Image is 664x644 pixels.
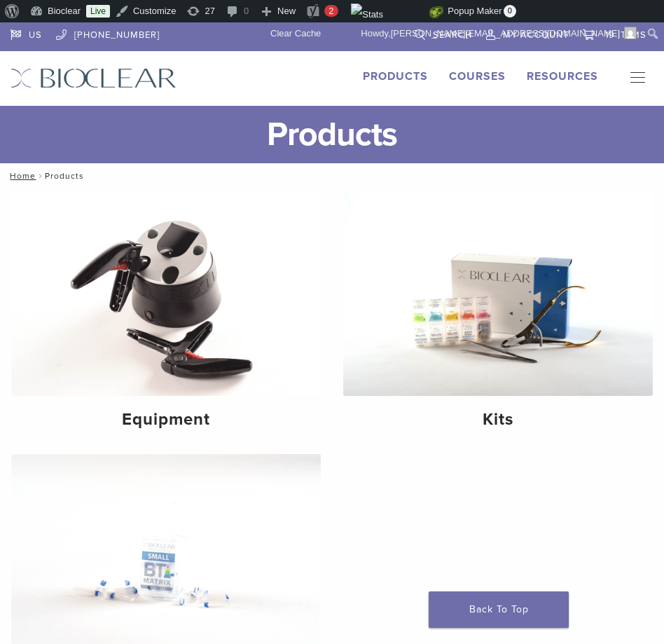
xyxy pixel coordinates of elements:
h4: Equipment [22,407,310,432]
a: Clear Cache [265,22,326,45]
a: Products [363,69,428,83]
span: [PERSON_NAME][EMAIL_ADDRESS][DOMAIN_NAME] [391,28,620,39]
a: Howdy, [356,22,642,45]
a: Equipment [11,189,321,441]
h4: Kits [354,407,642,432]
a: Courses [449,69,506,83]
a: [PHONE_NUMBER] [56,22,160,43]
a: US [11,22,42,43]
span: 0 [504,5,516,18]
img: Bioclear [11,68,177,88]
img: Views over 48 hours. Click for more Jetpack Stats. [351,4,429,20]
img: Kits [343,189,653,396]
span: 2 [328,6,333,16]
a: Home [6,171,36,181]
a: Live [86,5,110,18]
img: Equipment [11,189,321,396]
span: / [36,172,45,179]
a: Kits [343,189,653,441]
a: Resources [527,69,598,83]
nav: Primary Navigation [619,68,653,89]
a: Back To Top [429,591,569,628]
